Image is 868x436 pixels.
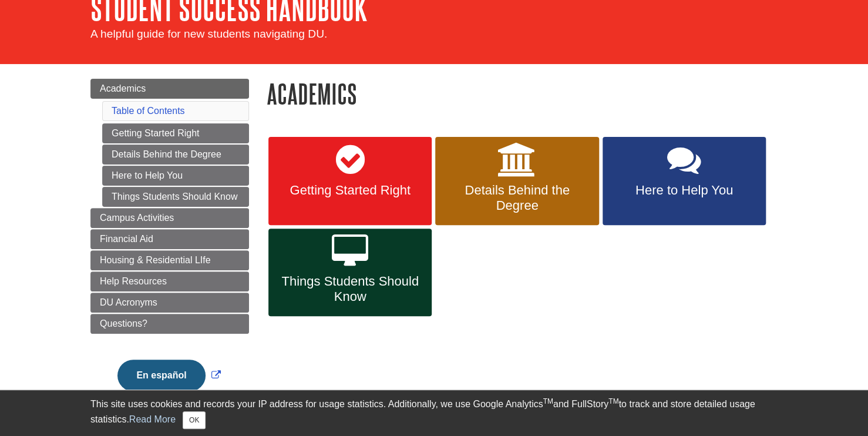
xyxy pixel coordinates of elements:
[611,183,757,198] span: Here to Help You
[444,183,590,213] span: Details Behind the Degree
[100,234,153,244] span: Financial Aid
[90,79,249,99] a: Academics
[268,137,432,225] a: Getting Started Right
[90,293,249,313] a: DU Acronyms
[608,397,618,405] sup: TM
[267,79,778,109] h1: Academics
[102,123,249,143] a: Getting Started Right
[117,360,205,391] button: En español
[102,187,249,207] a: Things Students Should Know
[90,250,249,270] a: Housing & Residential LIfe
[112,106,185,116] a: Table of Contents
[100,297,157,307] span: DU Acronyms
[102,145,249,165] a: Details Behind the Degree
[277,274,423,304] span: Things Students Should Know
[115,370,223,380] a: Link opens in new window
[543,397,553,405] sup: TM
[90,314,249,334] a: Questions?
[90,79,249,411] div: Guide Page Menu
[102,166,249,186] a: Here to Help You
[603,137,766,225] a: Here to Help You
[100,318,147,328] span: Questions?
[90,397,778,429] div: This site uses cookies and records your IP address for usage statistics. Additionally, we use Goo...
[183,411,206,429] button: Close
[100,255,211,265] span: Housing & Residential LIfe
[90,208,249,228] a: Campus Activities
[100,276,167,286] span: Help Resources
[100,83,146,93] span: Academics
[90,229,249,249] a: Financial Aid
[90,271,249,291] a: Help Resources
[90,28,327,40] span: A helpful guide for new students navigating DU.
[277,183,423,198] span: Getting Started Right
[435,137,598,225] a: Details Behind the Degree
[268,229,432,317] a: Things Students Should Know
[100,213,174,223] span: Campus Activities
[129,414,176,424] a: Read More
